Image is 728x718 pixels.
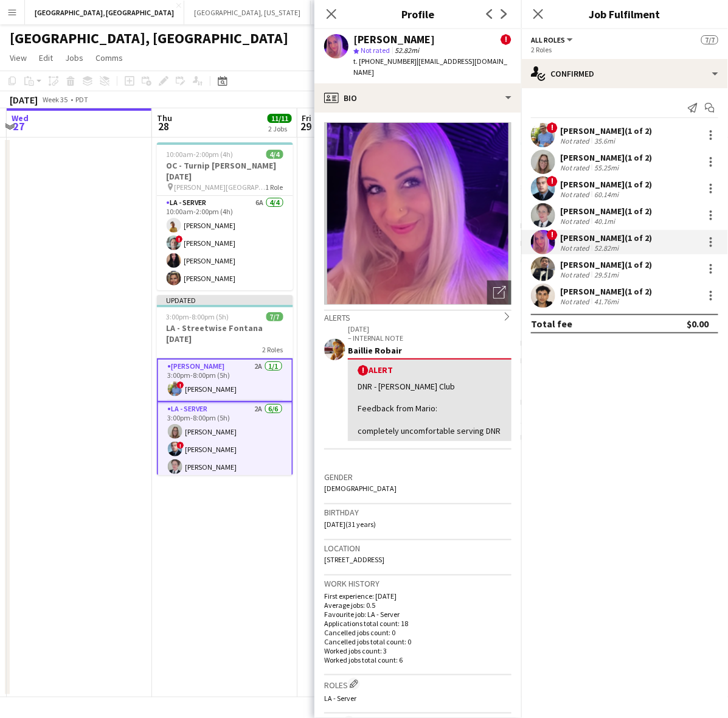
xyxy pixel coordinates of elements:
[521,6,728,22] h3: Job Fulfilment
[560,297,592,306] div: Not rated
[266,150,283,159] span: 4/4
[560,125,652,136] div: [PERSON_NAME] (1 of 2)
[324,543,511,554] h3: Location
[560,243,592,253] div: Not rated
[157,402,293,533] app-card-role: LA - Server2A6/63:00pm-8:00pm (5h)[PERSON_NAME]![PERSON_NAME][PERSON_NAME]
[324,610,511,619] p: Favourite job: LA - Server
[266,183,283,192] span: 1 Role
[268,114,292,123] span: 11/11
[157,358,293,402] app-card-role: [PERSON_NAME]2A1/13:00pm-8:00pm (5h)![PERSON_NAME]
[392,46,421,55] span: 52.82mi
[39,52,53,63] span: Edit
[324,655,511,664] p: Worked jobs total count: 6
[324,637,511,646] p: Cancelled jobs total count: 0
[348,333,511,343] p: – INTERNAL NOTE
[487,281,511,305] div: Open photos pop-in
[324,646,511,655] p: Worked jobs count: 3
[560,163,592,172] div: Not rated
[155,119,172,133] span: 28
[592,136,617,145] div: 35.6mi
[324,628,511,637] p: Cancelled jobs count: 0
[324,694,356,703] span: LA - Server
[501,34,511,45] span: !
[560,259,652,270] div: [PERSON_NAME] (1 of 2)
[592,163,621,172] div: 55.25mi
[324,578,511,589] h3: Work history
[592,243,621,253] div: 52.82mi
[547,229,558,240] span: !
[167,312,229,321] span: 3:00pm-8:00pm (5h)
[560,179,652,190] div: [PERSON_NAME] (1 of 2)
[531,35,575,44] button: All roles
[34,50,58,66] a: Edit
[687,318,709,330] div: $0.00
[592,270,621,279] div: 29.51mi
[12,113,29,124] span: Wed
[324,619,511,628] p: Applications total count: 18
[361,46,390,55] span: Not rated
[175,183,266,192] span: [PERSON_NAME][GEOGRAPHIC_DATA]
[348,345,511,356] div: Baillie Robair
[324,555,384,564] span: [STREET_ADDRESS]
[300,119,312,133] span: 29
[358,381,502,436] div: DNR - [PERSON_NAME] Club Feedback from Mario: completely uncomfortable serving DNR
[324,591,511,601] p: First experience: [DATE]
[263,345,283,354] span: 2 Roles
[353,34,435,45] div: [PERSON_NAME]
[177,442,184,449] span: !
[65,52,83,63] span: Jobs
[10,94,38,106] div: [DATE]
[560,206,652,217] div: [PERSON_NAME] (1 of 2)
[157,295,293,475] app-job-card: Updated3:00pm-8:00pm (5h)7/7LA - Streetwise Fontana [DATE]2 Roles[PERSON_NAME]2A1/13:00pm-8:00pm ...
[592,217,617,226] div: 40.1mi
[5,50,32,66] a: View
[157,196,293,290] app-card-role: LA - Server6A4/410:00am-2:00pm (4h)[PERSON_NAME]![PERSON_NAME][PERSON_NAME][PERSON_NAME]
[268,124,291,133] div: 2 Jobs
[157,142,293,290] app-job-card: 10:00am-2:00pm (4h)4/4OC - Turnip [PERSON_NAME] [DATE] [PERSON_NAME][GEOGRAPHIC_DATA]1 RoleLA - S...
[60,50,88,66] a: Jobs
[314,83,521,113] div: Bio
[701,35,718,44] span: 7/7
[157,322,293,344] h3: LA - Streetwise Fontana [DATE]
[547,122,558,133] span: !
[324,678,511,691] h3: Roles
[157,295,293,305] div: Updated
[91,50,128,66] a: Comms
[531,45,718,54] div: 2 Roles
[358,365,369,376] span: !
[560,190,592,199] div: Not rated
[324,520,376,529] span: [DATE] (31 years)
[592,190,621,199] div: 60.14mi
[177,382,184,389] span: !
[324,472,511,483] h3: Gender
[157,160,293,182] h3: OC - Turnip [PERSON_NAME] [DATE]
[531,35,565,44] span: All roles
[560,232,652,243] div: [PERSON_NAME] (1 of 2)
[348,324,511,333] p: [DATE]
[521,59,728,88] div: Confirmed
[75,95,88,104] div: PDT
[184,1,311,24] button: [GEOGRAPHIC_DATA], [US_STATE]
[176,235,183,243] span: !
[10,29,288,47] h1: [GEOGRAPHIC_DATA], [GEOGRAPHIC_DATA]
[266,312,283,321] span: 7/7
[353,57,417,66] span: t. [PHONE_NUMBER]
[25,1,184,24] button: [GEOGRAPHIC_DATA], [GEOGRAPHIC_DATA]
[560,217,592,226] div: Not rated
[40,95,71,104] span: Week 35
[157,113,172,124] span: Thu
[560,136,592,145] div: Not rated
[324,310,511,323] div: Alerts
[324,484,397,493] span: [DEMOGRAPHIC_DATA]
[324,507,511,518] h3: Birthday
[95,52,123,63] span: Comms
[314,6,521,22] h3: Profile
[358,364,502,376] div: Alert
[560,152,652,163] div: [PERSON_NAME] (1 of 2)
[353,57,507,77] span: | [EMAIL_ADDRESS][DOMAIN_NAME]
[167,150,234,159] span: 10:00am-2:00pm (4h)
[10,52,27,63] span: View
[560,286,652,297] div: [PERSON_NAME] (1 of 2)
